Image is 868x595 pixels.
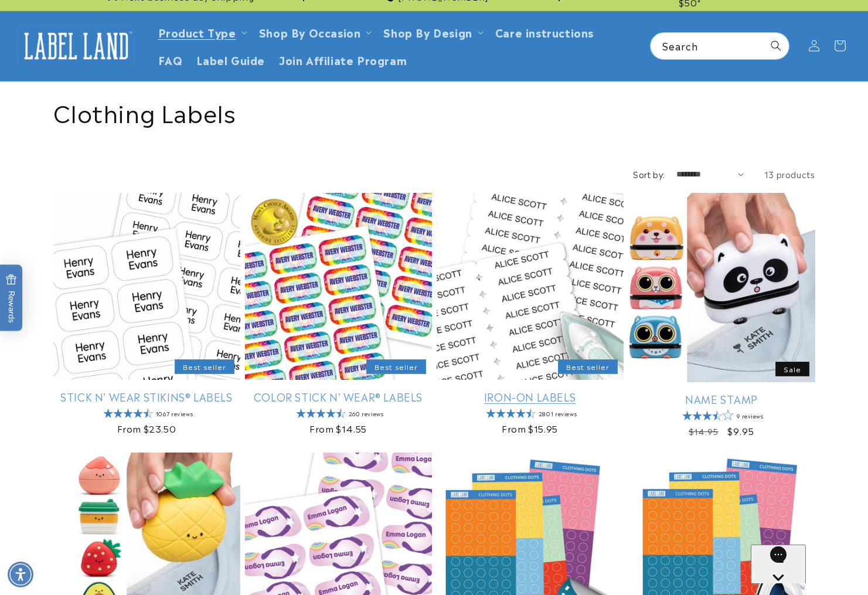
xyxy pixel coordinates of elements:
h1: Clothing Labels [53,96,815,127]
span: Care instructions [495,25,594,39]
summary: Shop By Occasion [252,18,377,46]
span: FAQ [158,53,183,66]
a: Care instructions [488,18,601,46]
img: Label Land [18,28,135,64]
div: Accessibility Menu [8,562,33,587]
iframe: Gorgias live chat messenger [751,545,856,583]
label: Sort by: [633,168,665,180]
span: Shop By Occasion [259,25,361,39]
span: Rewards [6,274,17,322]
a: Join Affiliate Program [272,46,414,73]
a: FAQ [151,46,190,73]
a: Iron-On Labels [437,390,624,403]
a: Product Type [158,24,236,40]
summary: Shop By Design [376,18,488,46]
a: Name Stamp [628,392,815,406]
summary: Product Type [151,18,252,46]
span: 13 products [764,168,815,180]
a: Label Guide [189,46,272,73]
span: Join Affiliate Program [279,53,407,66]
a: Label Land [13,23,139,69]
a: Stick N' Wear Stikins® Labels [53,390,240,403]
span: Label Guide [196,53,265,66]
a: Color Stick N' Wear® Labels [245,390,432,403]
button: Search [763,33,789,59]
a: Shop By Design [383,24,472,40]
